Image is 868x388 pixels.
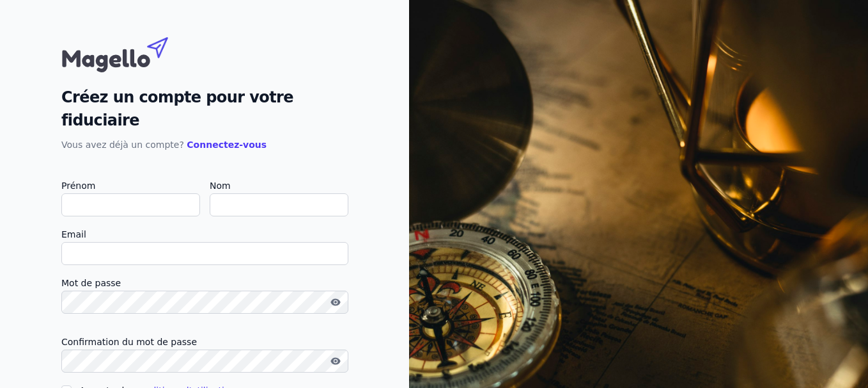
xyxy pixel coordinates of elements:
[61,137,348,152] p: Vous avez déjà un compte?
[61,227,348,242] label: Email
[61,31,196,76] img: Magello
[61,334,348,350] label: Confirmation du mot de passe
[187,140,267,150] a: Connectez-vous
[210,178,348,193] label: Nom
[61,275,348,291] label: Mot de passe
[61,86,348,132] h2: Créez un compte pour votre fiduciaire
[61,178,199,193] label: Prénom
